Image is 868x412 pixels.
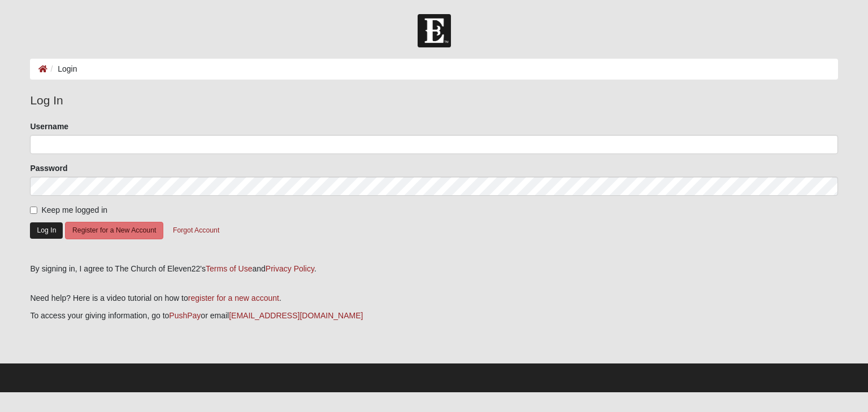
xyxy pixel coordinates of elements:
[65,222,163,239] button: Register for a New Account
[41,205,107,214] span: Keep me logged in
[30,310,837,322] p: To access your giving information, go to or email
[266,264,314,273] a: Privacy Policy
[166,222,227,239] button: Forgot Account
[30,222,63,239] button: Log In
[229,311,363,320] a: [EMAIL_ADDRESS][DOMAIN_NAME]
[30,121,68,132] label: Username
[206,264,252,273] a: Terms of Use
[418,14,451,47] img: Church of Eleven22 Logo
[169,311,201,320] a: PushPay
[30,263,837,275] div: By signing in, I agree to The Church of Eleven22's and .
[30,207,37,214] input: Keep me logged in
[30,163,67,174] label: Password
[188,293,279,303] a: register for a new account
[30,91,837,109] legend: Log In
[30,292,837,304] p: Need help? Here is a video tutorial on how to .
[47,63,77,75] li: Login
